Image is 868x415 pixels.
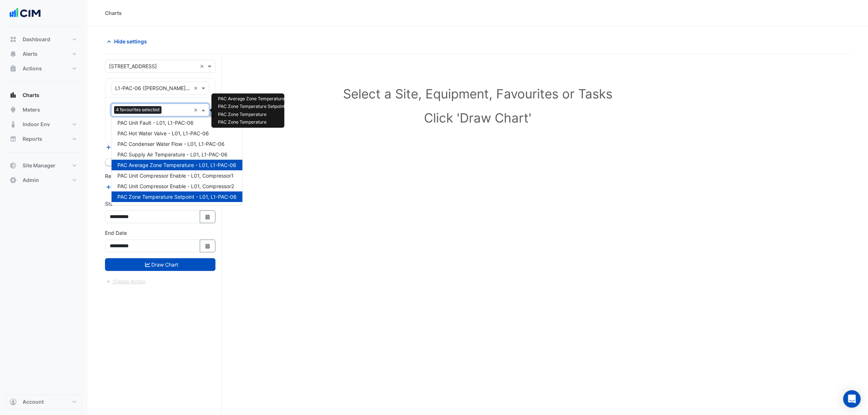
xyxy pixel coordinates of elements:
span: Charts [23,92,39,99]
span: Hide settings [114,38,147,45]
div: Charts [105,9,122,17]
button: Admin [6,173,82,187]
span: Meters [23,106,40,113]
button: Add Equipment [105,143,149,152]
span: PAC Average Zone Temperature - L01, L1-PAC-06 [117,162,236,168]
span: Site Manager [23,162,55,169]
button: Dashboard [6,32,82,47]
span: PAC Cooling Call - L01, L1-PAC-06 [117,204,199,210]
label: Start Date [105,200,129,207]
img: Company Logo [9,6,42,20]
span: Clear [194,84,200,92]
app-icon: Admin [9,177,17,184]
td: L01 [288,103,303,111]
span: Account [23,398,44,406]
td: L1-PAC-06 [303,95,334,103]
button: Reports [6,132,82,146]
app-icon: Alerts [9,50,17,58]
span: Dashboard [23,36,50,43]
span: Alerts [23,50,38,58]
td: PAC Average Zone Temperature [214,95,288,103]
app-icon: Charts [9,92,17,99]
span: Actions [23,65,42,72]
td: L1-PAC-06 [303,103,334,111]
span: Admin [23,177,39,184]
td: PAC Zone Temperature Setpoint [214,103,288,111]
td: L01 [288,95,303,103]
div: Open Intercom Messenger [843,390,861,408]
label: Reference Lines [105,172,143,180]
span: 4 favourites selected [114,106,161,113]
button: Indoor Env [6,117,82,132]
span: PAC Supply Air Temperature - L01, L1-PAC-06 [117,151,227,158]
span: PAC Unit Compressor Enable - L01, Compressor2 [117,183,234,189]
span: Reports [23,135,42,143]
app-icon: Meters [9,106,17,113]
h1: Click 'Draw Chart' [121,110,834,125]
span: PAC Unit Compressor Enable - L01, Compressor1 [117,172,234,179]
ng-dropdown-panel: Options list [111,117,243,206]
app-icon: Actions [9,65,17,72]
h1: Select a Site, Equipment, Favourites or Tasks [121,86,834,101]
button: Add Reference Line [105,183,159,191]
app-icon: Reports [9,135,17,143]
button: Site Manager [6,158,82,173]
app-icon: Site Manager [9,162,17,169]
span: PAC Condenser Water Flow - L01, L1-PAC-06 [117,141,225,147]
span: Clear [200,62,206,70]
fa-icon: Select Date [205,214,211,220]
td: L01 [288,119,303,127]
td: PAC Zone Temperature [214,110,288,119]
app-escalated-ticket-create-button: Please draw the charts first [105,278,146,284]
button: Account [6,395,82,409]
span: Indoor Env [23,121,50,128]
button: Draw Chart [105,258,215,271]
button: Alerts [6,47,82,61]
td: L01 [288,110,303,119]
app-icon: Dashboard [9,36,17,43]
button: Hide settings [105,35,152,48]
span: PAC Unit Fault - L01, L1-PAC-06 [117,120,194,126]
td: PAC Zone Temperature [214,119,288,127]
button: Charts [6,88,82,102]
span: PAC Hot Water Valve - L01, L1-PAC-06 [117,130,209,136]
button: Actions [6,61,82,76]
td: Rm.temp2 [303,119,334,127]
td: Rm.temp1 [303,110,334,119]
app-icon: Indoor Env [9,121,17,128]
button: Meters [6,102,82,117]
fa-icon: Select Date [205,243,211,249]
span: Clear [194,106,200,114]
label: End Date [105,229,127,237]
span: PAC Zone Temperature Setpoint - L01, L1-PAC-06 [117,194,237,200]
